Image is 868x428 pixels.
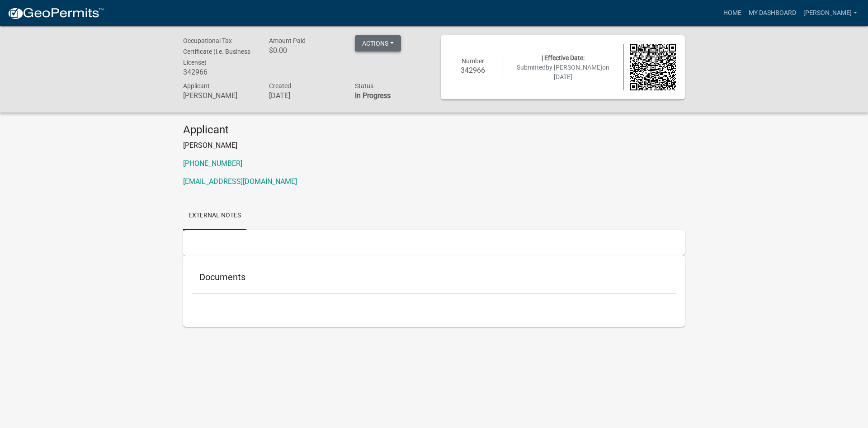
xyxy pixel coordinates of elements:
[355,82,373,89] span: Status
[269,37,306,44] span: Amount Paid
[269,82,291,89] span: Created
[183,123,685,136] h4: Applicant
[269,91,341,100] h6: [DATE]
[355,35,401,52] button: Actions
[183,202,246,230] a: External Notes
[183,140,685,151] p: [PERSON_NAME]
[355,91,391,100] strong: In Progress
[199,272,669,282] h5: Documents
[745,5,800,22] a: My Dashboard
[800,5,861,22] a: [PERSON_NAME]
[183,91,255,100] h6: [PERSON_NAME]
[269,46,341,55] h6: $0.00
[183,159,242,168] a: [PHONE_NUMBER]
[183,37,250,66] span: Occupational Tax Certificate (i.e. Business License)
[546,64,602,71] span: by [PERSON_NAME]
[630,44,676,90] img: QR code
[183,68,255,76] h6: 342966
[720,5,745,22] a: Home
[462,57,484,65] span: Number
[517,64,609,80] span: Submitted on [DATE]
[542,54,585,61] span: | Effective Date:
[183,82,210,89] span: Applicant
[450,66,496,75] h6: 342966
[183,177,297,186] a: [EMAIL_ADDRESS][DOMAIN_NAME]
